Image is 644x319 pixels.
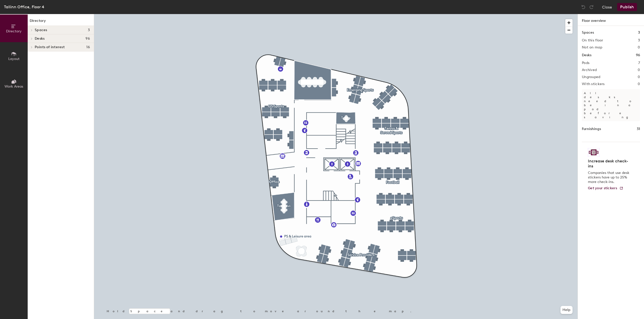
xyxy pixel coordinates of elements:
a: Get your stickers [588,186,623,190]
span: Directory [6,29,22,33]
img: Undo [581,5,586,10]
img: Sticker logo [588,148,599,157]
h1: Floor overview [578,14,644,26]
h1: Directory [28,18,94,26]
button: Help [560,306,573,314]
h2: 0 [638,68,640,72]
h1: 31 [637,126,640,132]
span: 3 [88,28,90,32]
h1: Desks [582,52,591,58]
h2: On this floor [582,38,603,42]
h1: 3 [638,30,640,35]
button: Publish [617,3,637,11]
span: Layout [8,57,20,61]
span: 16 [86,45,90,49]
span: Get your stickers [588,186,617,190]
span: Points of interest [35,45,65,49]
div: Tallinn Office, Floor 4 [4,4,44,10]
h2: 0 [638,82,640,86]
h2: Pods [582,61,589,65]
h2: 7 [638,61,640,65]
span: 96 [86,37,90,41]
h4: Increase desk check-ins [588,159,631,169]
h2: 0 [638,45,640,49]
p: All desks need to be in a pod before saving [582,89,640,121]
h2: With stickers [582,82,605,86]
h2: Archived [582,68,597,72]
img: Redo [589,5,594,10]
h1: 96 [636,52,640,58]
button: Close [602,3,612,11]
h1: Furnishings [582,126,601,132]
h2: Ungrouped [582,75,600,79]
h1: Spaces [582,30,594,35]
span: Desks [35,37,45,41]
h2: 0 [638,75,640,79]
span: Work Areas [5,84,23,89]
span: Spaces [35,28,47,32]
h2: Not on map [582,45,602,49]
p: Companies that use desk stickers have up to 25% more check-ins. [588,171,631,184]
h2: 3 [638,38,640,42]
